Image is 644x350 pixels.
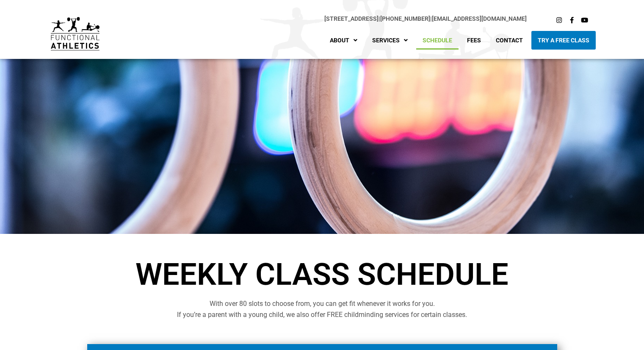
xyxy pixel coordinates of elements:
img: default-logo [51,17,100,50]
a: Fees [461,31,487,50]
a: Contact [489,31,529,50]
a: [STREET_ADDRESS] [324,15,379,22]
a: [PHONE_NUMBER] [380,15,430,22]
a: Schedule [416,31,459,50]
a: Try A Free Class [531,31,596,50]
a: About [323,31,364,50]
a: Services [366,31,414,50]
p: With over 80 slots to choose from, you can get fit whenever it works for you. If you’re a parent ... [85,298,559,321]
a: [EMAIL_ADDRESS][DOMAIN_NAME] [432,15,527,22]
span: | [324,15,380,22]
h1: Weekly Class Schedule [85,259,559,290]
p: | [116,14,527,24]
